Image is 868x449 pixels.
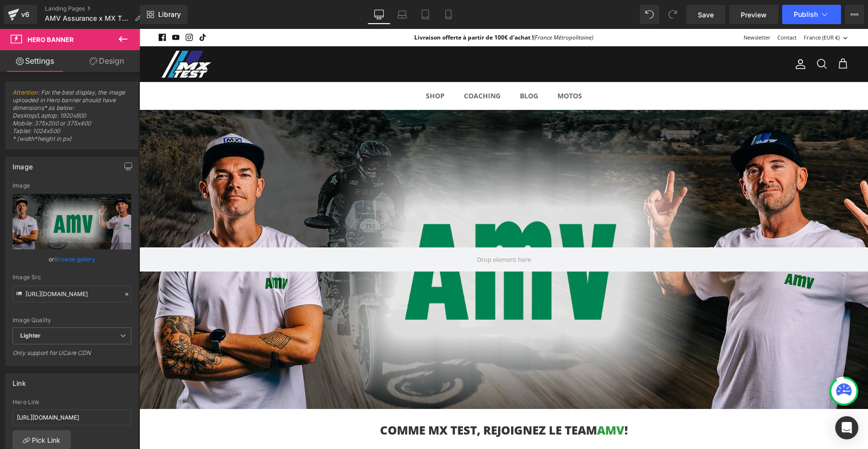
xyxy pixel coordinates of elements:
[409,53,451,81] a: MOTOS
[458,393,485,409] span: AMV
[729,5,778,24] a: Preview
[414,5,437,24] a: Tablet
[13,399,131,406] div: Hero Link
[13,89,38,96] a: Attention
[278,53,314,81] a: Shop
[437,5,460,24] a: Mobile
[19,21,75,49] a: MX TEST
[20,332,41,339] b: Lighter
[275,4,394,13] strong: Livraison offerte à partir de 100€ d'achat !
[638,0,657,16] a: Contact
[82,395,647,408] h1: COMME MX TEST, REJOIGNEZ LE TEAM !
[640,5,659,24] button: Undo
[13,182,131,189] div: Image
[665,1,709,16] button: France (EUR €)
[13,349,131,363] div: Only support for UCare CDN
[845,5,864,24] button: More
[140,5,188,24] a: New Library
[19,8,31,21] div: v6
[391,5,414,24] a: Laptop
[394,4,454,13] em: (France Métropolitaine)
[835,416,858,439] div: Open Intercom Messenger
[45,5,149,13] a: Landing Pages
[316,53,370,81] a: Coaching
[19,5,27,12] a: Facebook
[13,254,131,264] div: or
[46,5,54,12] a: Instagram
[13,409,131,425] input: https://your-shop.myshopify.com
[372,53,407,81] a: BLOG
[45,14,131,22] span: AMV Assurance x MX TEST
[27,36,74,43] span: Hero Banner
[60,5,67,12] a: Tiktok
[794,11,818,18] span: Publish
[663,5,682,24] button: Redo
[158,10,181,19] span: Library
[698,10,714,20] span: Save
[13,157,33,171] div: Image
[13,317,131,324] div: Image Quality
[13,274,131,281] div: Image Src
[13,374,26,387] div: Link
[741,10,767,20] span: Preview
[4,5,37,24] a: v6
[72,50,142,72] a: Design
[651,29,667,41] a: Compte
[604,0,631,16] a: Newsletter
[13,89,131,149] span: : For the best display, the image uploaded in Hero banner should have dimensions* as below: Deskt...
[19,21,75,49] img: Mx Test - Logo
[782,5,841,24] button: Publish
[33,5,40,12] a: Youtube
[367,5,391,24] a: Desktop
[54,251,95,268] a: Browse gallery
[13,286,131,302] input: Link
